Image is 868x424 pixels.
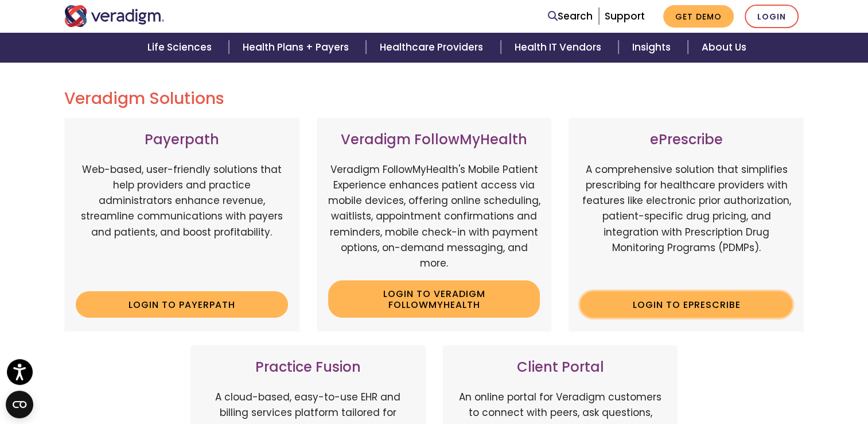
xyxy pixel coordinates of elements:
[618,33,688,62] a: Insights
[366,33,500,62] a: Healthcare Providers
[580,291,792,318] a: Login to ePrescribe
[328,280,540,318] a: Login to Veradigm FollowMyHealth
[229,33,366,62] a: Health Plans + Payers
[501,33,618,62] a: Health IT Vendors
[134,33,229,62] a: Life Sciences
[745,5,799,28] a: Login
[688,33,760,62] a: About Us
[580,162,792,283] p: A comprehensive solution that simplifies prescribing for healthcare providers with features like ...
[76,132,288,148] h3: Payerpath
[328,162,540,271] p: Veradigm FollowMyHealth's Mobile Patient Experience enhances patient access via mobile devices, o...
[76,162,288,283] p: Web-based, user-friendly solutions that help providers and practice administrators enhance revenu...
[202,359,414,376] h3: Practice Fusion
[548,9,593,24] a: Search
[64,5,165,27] img: Veradigm logo
[76,291,288,318] a: Login to Payerpath
[64,89,804,109] h2: Veradigm Solutions
[328,132,540,148] h3: Veradigm FollowMyHealth
[580,132,792,148] h3: ePrescribe
[454,359,667,376] h3: Client Portal
[6,391,33,418] button: Open CMP widget
[648,342,854,410] iframe: Drift Chat Widget
[663,5,734,28] a: Get Demo
[605,9,645,23] a: Support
